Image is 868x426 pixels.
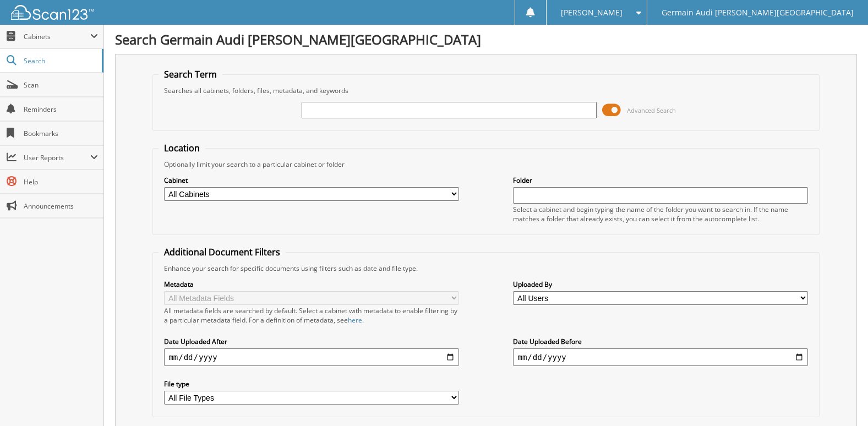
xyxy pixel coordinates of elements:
legend: Search Term [159,68,222,80]
div: All metadata fields are searched by default. Select a cabinet with metadata to enable filtering b... [164,306,458,325]
div: Enhance your search for specific documents using filters such as date and file type. [159,264,813,273]
div: Optionally limit your search to a particular cabinet or folder [159,160,813,169]
h1: Search Germain Audi [PERSON_NAME][GEOGRAPHIC_DATA] [115,30,857,48]
img: scan123-logo-white.svg [11,5,94,20]
legend: Additional Document Filters [159,246,286,258]
label: Date Uploaded Before [513,337,807,346]
input: start [164,348,458,366]
label: Cabinet [164,176,458,185]
span: Advanced Search [627,106,676,114]
span: Help [24,177,98,187]
span: Germain Audi [PERSON_NAME][GEOGRAPHIC_DATA] [662,9,854,16]
span: Announcements [24,201,98,211]
legend: Location [159,142,205,154]
input: end [513,348,807,366]
div: Select a cabinet and begin typing the name of the folder you want to search in. If the name match... [513,205,807,223]
span: Bookmarks [24,129,98,138]
a: here [348,315,362,325]
label: Folder [513,176,807,185]
div: Searches all cabinets, folders, files, metadata, and keywords [159,86,813,95]
label: Date Uploaded After [164,337,458,346]
span: Reminders [24,105,98,114]
span: Scan [24,80,98,90]
span: [PERSON_NAME] [561,9,623,16]
span: Cabinets [24,32,90,41]
label: File type [164,379,458,389]
iframe: Chat Widget [813,373,868,426]
span: Search [24,56,96,65]
span: User Reports [24,153,90,162]
label: Uploaded By [513,280,807,289]
label: Metadata [164,280,458,289]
